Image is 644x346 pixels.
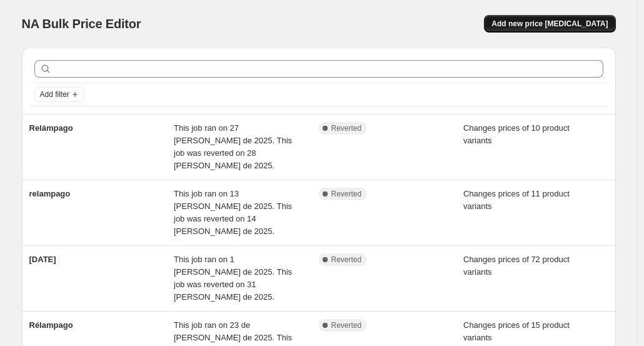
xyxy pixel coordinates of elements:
button: Add filter [34,87,84,102]
span: NA Bulk Price Editor [22,17,141,31]
span: Rélampago [29,320,73,330]
button: Add new price [MEDICAL_DATA] [484,15,615,33]
span: Changes prices of 72 product variants [463,255,570,277]
span: This job ran on 13 [PERSON_NAME] de 2025. This job was reverted on 14 [PERSON_NAME] de 2025. [174,189,292,236]
span: Reverted [331,255,362,265]
span: Add new price [MEDICAL_DATA] [491,19,608,29]
span: Reverted [331,123,362,133]
span: Changes prices of 10 product variants [463,123,570,145]
span: Changes prices of 15 product variants [463,320,570,342]
span: Reverted [331,320,362,330]
span: relampago [29,189,71,198]
span: Relámpago [29,123,73,133]
span: Changes prices of 11 product variants [463,189,570,211]
span: This job ran on 1 [PERSON_NAME] de 2025. This job was reverted on 31 [PERSON_NAME] de 2025. [174,255,292,302]
span: [DATE] [29,255,56,264]
span: Add filter [40,89,69,99]
span: Reverted [331,189,362,199]
span: This job ran on 27 [PERSON_NAME] de 2025. This job was reverted on 28 [PERSON_NAME] de 2025. [174,123,292,170]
